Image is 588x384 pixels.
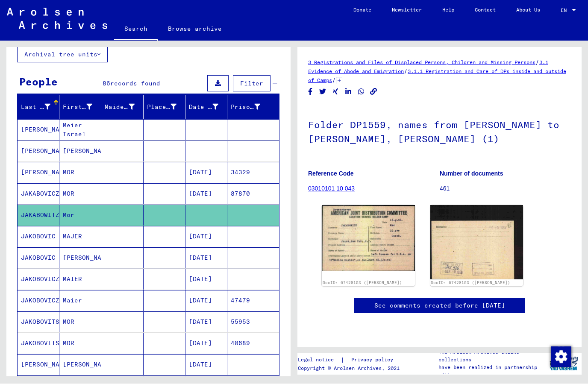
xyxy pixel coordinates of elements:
[185,184,227,205] mat-cell: [DATE]
[430,205,523,279] img: 002.jpg
[185,290,227,311] mat-cell: [DATE]
[59,269,101,290] mat-cell: MAIER
[18,355,59,375] mat-cell: [PERSON_NAME]
[189,100,229,114] div: Date of Birth
[231,100,271,114] div: Prisoner #
[147,100,187,114] div: Place of Birth
[59,312,101,333] mat-cell: MOR
[147,103,176,112] div: Place of Birth
[59,95,101,119] mat-header-cell: First Name
[323,281,402,285] a: DocID: 67428103 ([PERSON_NAME])
[298,356,403,365] div: |
[308,59,535,66] a: 3 Registrations and Files of Displaced Persons, Children and Missing Persons
[59,248,101,269] mat-cell: [PERSON_NAME]
[18,95,59,119] mat-header-cell: Last Name
[227,95,279,119] mat-header-cell: Prisoner #
[59,205,101,226] mat-cell: Mor
[344,87,353,97] button: Share on LinkedIn
[231,103,260,112] div: Prisoner #
[103,80,110,88] span: 86
[404,67,408,75] span: /
[308,68,566,84] a: 3.1.1 Registration and Care of DPs inside and outside of Camps
[59,290,101,311] mat-cell: Maier
[185,226,227,247] mat-cell: [DATE]
[185,269,227,290] mat-cell: [DATE]
[59,355,101,375] mat-cell: [PERSON_NAME]
[550,346,571,367] div: Change consent
[298,365,403,372] p: Copyright © Arolsen Archives, 2021
[7,8,107,29] img: Arolsen_neg.svg
[227,312,279,333] mat-cell: 55953
[105,103,134,112] div: Maiden Name
[227,162,279,183] mat-cell: 34329
[144,95,185,119] mat-header-cell: Place of Birth
[438,349,546,364] p: The Arolsen Archives online collections
[18,120,59,141] mat-cell: [PERSON_NAME]
[551,347,571,367] img: Change consent
[158,19,232,39] a: Browse archive
[185,95,227,119] mat-header-cell: Date of Birth
[18,290,59,311] mat-cell: JAKOBOVICZ
[308,170,354,177] b: Reference Code
[369,87,378,97] button: Copy link
[322,205,415,272] img: 001.jpg
[374,302,505,311] a: See comments created before [DATE]
[306,87,315,97] button: Share on Facebook
[440,170,503,177] b: Number of documents
[438,364,546,379] p: have been realized in partnership with
[18,248,59,269] mat-cell: JAKOBOVIC
[431,281,510,285] a: DocID: 67428103 ([PERSON_NAME])
[18,312,59,333] mat-cell: JAKOBOVITS
[18,205,59,226] mat-cell: JAKABOWITZ
[227,184,279,205] mat-cell: 87870
[18,226,59,247] mat-cell: JAKOBOVIC
[18,333,59,354] mat-cell: JAKOBOVITS
[318,87,327,97] button: Share on Twitter
[344,356,403,365] a: Privacy policy
[19,74,58,90] div: People
[185,333,227,354] mat-cell: [DATE]
[18,162,59,183] mat-cell: [PERSON_NAME]
[114,19,158,41] a: Search
[440,185,571,193] p: 461
[357,87,366,97] button: Share on WhatsApp
[185,355,227,375] mat-cell: [DATE]
[110,80,160,88] span: records found
[227,333,279,354] mat-cell: 40689
[535,59,539,66] span: /
[233,76,270,92] button: Filter
[331,87,340,97] button: Share on Xing
[240,80,263,88] span: Filter
[17,47,108,63] button: Archival tree units
[308,106,571,157] h1: Folder DP1559, names from [PERSON_NAME] to [PERSON_NAME], [PERSON_NAME] (1)
[21,100,61,114] div: Last Name
[332,76,336,84] span: /
[227,290,279,311] mat-cell: 47479
[105,100,145,114] div: Maiden Name
[59,141,101,162] mat-cell: [PERSON_NAME]
[298,356,341,365] a: Legal notice
[59,120,101,141] mat-cell: Meier Israel
[185,162,227,183] mat-cell: [DATE]
[59,184,101,205] mat-cell: MOR
[18,184,59,205] mat-cell: JAKABOVICZ
[548,353,580,375] img: yv_logo.png
[185,248,227,269] mat-cell: [DATE]
[18,141,59,162] mat-cell: [PERSON_NAME]
[59,226,101,247] mat-cell: MAJER
[185,312,227,333] mat-cell: [DATE]
[308,185,355,192] a: 03010101 10 043
[21,103,50,112] div: Last Name
[63,100,103,114] div: First Name
[561,8,570,14] span: EN
[189,103,218,112] div: Date of Birth
[101,95,143,119] mat-header-cell: Maiden Name
[59,162,101,183] mat-cell: MOR
[59,333,101,354] mat-cell: MOR
[18,269,59,290] mat-cell: JAKOBOVICZ
[63,103,92,112] div: First Name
